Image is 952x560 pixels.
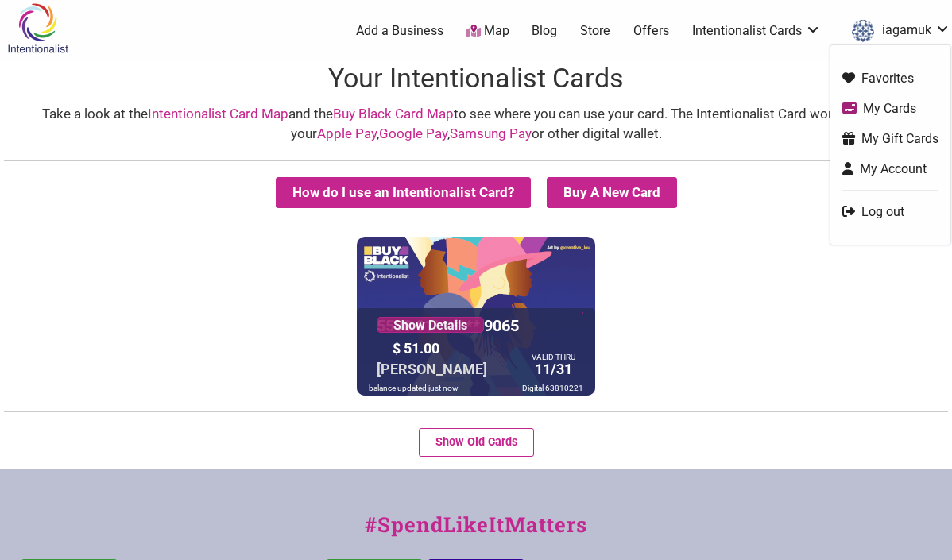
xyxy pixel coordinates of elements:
[356,22,443,40] a: Add a Business
[532,22,557,40] a: Blog
[528,354,579,381] div: 11/31
[389,336,524,361] div: $ 51.00
[842,203,938,221] a: Log out
[365,380,462,396] div: balance updated just now
[373,357,491,381] div: [PERSON_NAME]
[276,177,531,208] button: How do I use an Intentionalist Card?
[842,69,938,87] a: Favorites
[518,380,587,396] div: Digital 63810221
[317,126,377,141] a: Apple Pay
[333,106,454,122] a: Buy Black Card Map
[466,22,509,41] a: Map
[419,428,534,457] button: Show Old Cards
[450,126,532,141] a: Samsung Pay
[148,106,288,122] a: Intentionalist Card Map
[692,22,821,40] a: Intentionalist Cards
[377,317,484,333] a: Show Details
[16,104,936,145] div: Take a look at the and the to see where you can use your card. The Intentionalist Card works best...
[379,126,447,141] a: Google Pay
[842,129,938,148] a: My Gift Cards
[633,22,669,40] a: Offers
[532,356,575,358] div: VALID THRU
[842,99,938,118] a: My Cards
[547,177,677,208] summary: Buy A New Card
[580,22,610,40] a: Store
[842,160,938,178] a: My Account
[844,17,950,45] a: iagamuk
